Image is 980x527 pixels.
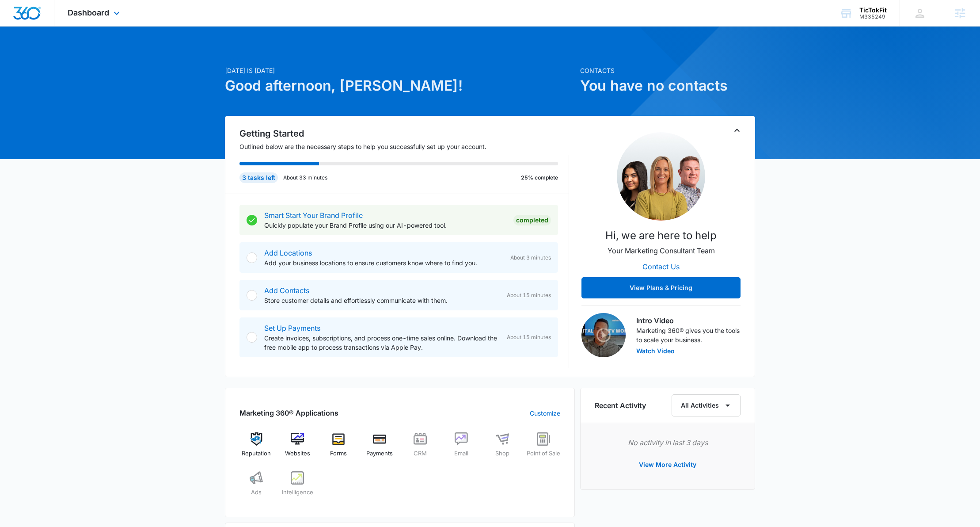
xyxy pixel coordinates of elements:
p: Contacts [580,66,755,75]
span: Point of Sale [527,449,560,458]
button: Contact Us [634,256,688,277]
span: Websites [285,449,310,458]
h1: Good afternoon, [PERSON_NAME]! [225,75,575,96]
a: CRM [403,432,437,464]
span: About 3 minutes [510,254,551,262]
span: CRM [414,449,427,458]
a: Smart Start Your Brand Profile [264,211,363,220]
p: Quickly populate your Brand Profile using our AI-powered tool. [264,221,506,230]
a: Customize [530,409,560,418]
p: 25% complete [521,174,558,182]
a: Payments [362,432,396,464]
div: account id [859,14,887,20]
p: About 33 minutes [283,174,327,182]
a: Add Locations [264,248,312,257]
a: Set Up Payments [264,324,320,332]
span: Dashboard [68,8,109,17]
a: Intelligence [281,471,315,503]
div: 3 tasks left [239,172,278,183]
p: Create invoices, subscriptions, and process one-time sales online. Download the free mobile app t... [264,333,500,352]
h2: Getting Started [239,127,569,140]
span: Ads [251,488,262,497]
p: Outlined below are the necessary steps to help you successfully set up your account. [239,142,569,151]
a: Point of Sale [526,432,560,464]
span: Reputation [242,449,271,458]
p: No activity in last 3 days [595,437,741,448]
div: Completed [513,215,551,225]
p: Marketing 360® gives you the tools to scale your business. [636,326,741,344]
h2: Marketing 360® Applications [239,408,338,418]
a: Ads [239,471,273,503]
span: About 15 minutes [507,333,551,341]
button: View More Activity [630,454,705,475]
span: About 15 minutes [507,291,551,299]
h3: Intro Video [636,315,741,326]
p: [DATE] is [DATE] [225,66,575,75]
button: All Activities [672,394,741,416]
p: Add your business locations to ensure customers know where to find you. [264,258,503,267]
a: Forms [322,432,356,464]
p: Store customer details and effortlessly communicate with them. [264,296,500,305]
a: Reputation [239,432,273,464]
a: Add Contacts [264,286,309,295]
img: Intro Video [581,313,626,357]
button: Watch Video [636,348,675,354]
p: Hi, we are here to help [605,228,717,244]
h6: Recent Activity [595,400,646,411]
span: Email [454,449,468,458]
span: Intelligence [282,488,313,497]
button: View Plans & Pricing [581,277,741,298]
span: Forms [330,449,347,458]
p: Your Marketing Consultant Team [608,245,715,256]
a: Shop [486,432,520,464]
a: Email [444,432,479,464]
button: Toggle Collapse [732,125,742,136]
span: Payments [366,449,393,458]
a: Websites [281,432,315,464]
div: account name [859,7,887,14]
h1: You have no contacts [580,75,755,96]
span: Shop [495,449,509,458]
